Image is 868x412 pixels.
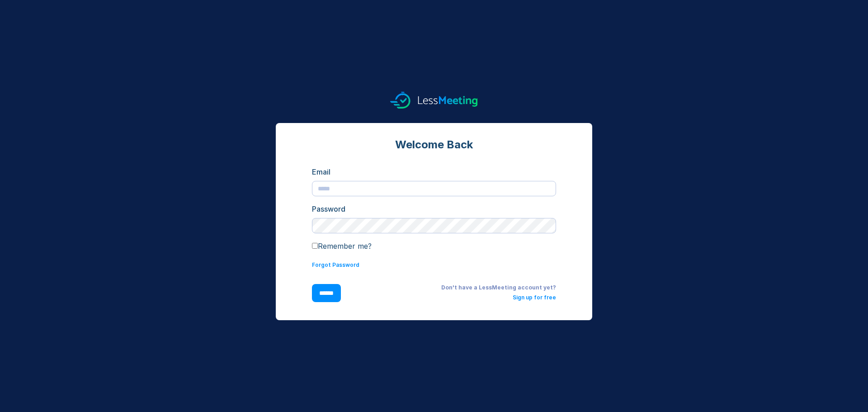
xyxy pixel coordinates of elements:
[312,204,556,214] div: Password
[312,137,556,152] div: Welcome Back
[312,261,359,268] a: Forgot Password
[312,243,318,249] input: Remember me?
[390,92,478,109] img: logo.svg
[513,294,556,301] a: Sign up for free
[355,284,556,291] div: Don't have a LessMeeting account yet?
[312,166,556,177] div: Email
[312,242,372,251] label: Remember me?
